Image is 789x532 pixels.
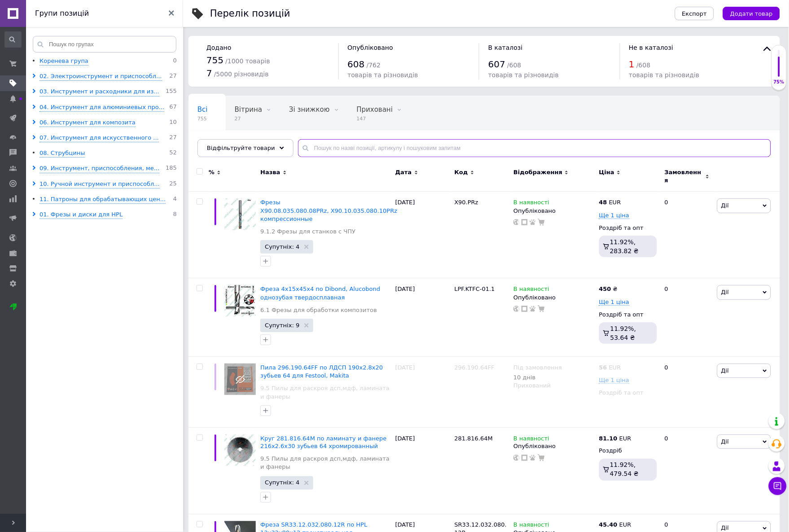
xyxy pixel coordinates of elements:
span: 185 [166,164,177,173]
span: Дії [721,367,729,374]
div: Роздріб та опт [599,224,657,232]
div: 11. Патроны для обрабатывающих цен... [39,195,166,204]
span: Відображення [513,168,562,176]
span: Супутніх: 9 [265,322,299,328]
span: 4 [173,195,177,204]
a: Круг 281.816.64M по ламинату и фанере 216х2.6х30 зубьев 64 хромированный [260,435,386,450]
span: 281.816.64M [455,435,493,442]
div: 09. Инструмент, приспособления, ме... [39,164,159,173]
a: Фрезы X90.08.035.080.08PRz, X90.10.035.080.10PRz компрессионные [260,199,397,222]
span: % [209,168,215,176]
span: 27 [169,72,177,81]
div: Опубліковано [513,207,594,215]
input: Пошук по назві позиції, артикулу і пошуковим запитам [298,139,771,157]
span: Опубліковано [348,44,394,51]
div: 0 [659,192,715,278]
span: / 608 [507,62,521,69]
span: / 608 [636,62,650,69]
div: [DATE] [393,192,452,278]
span: Ще 1 ціна [599,377,630,384]
span: LPF.KTFC-01.1 [455,286,495,292]
span: Дії [721,525,729,532]
span: Відфільтруйте товари [207,145,275,151]
span: Пила 296.190.64FF по ЛДСП 190x2.8x20 зубьев 64 для Festool, Makita [260,364,383,379]
a: 9.5 Пилы для раскроя дсп,мдф, ламината и фанеры [260,384,390,400]
span: 0 [173,57,177,66]
input: Пошук по групах [33,36,176,53]
span: 7 [206,68,212,79]
div: 0 [659,427,715,514]
span: 27 [169,134,177,142]
button: Чат з покупцем [769,477,787,495]
span: 25 [169,180,177,189]
span: 67 [169,103,177,112]
span: Супутніх: 4 [265,480,299,486]
div: [DATE] [393,427,452,514]
b: 45.40 [599,522,618,528]
span: Додано [206,44,231,51]
span: 1 [629,59,635,70]
div: Прихований [513,382,594,390]
span: 10 [169,119,177,127]
span: 608 [348,59,365,70]
span: 11.92%, 479.54 ₴ [610,462,639,478]
span: В наявності [513,522,549,531]
span: 755 [206,55,224,66]
div: 02. Электроинструмент и приспособл... [39,72,162,81]
span: 147 [357,115,393,122]
img: Фреза 4х15х45х4 по Dibond, Alucobond однозубая твердосплавная [224,285,256,317]
span: / 1000 товарів [225,57,270,65]
div: ₴ [599,285,618,293]
b: 450 [599,286,611,292]
span: 52 [169,149,177,158]
span: / 762 [367,62,381,69]
span: Назва [260,168,280,176]
span: Ціна [599,168,614,176]
div: [DATE] [393,357,452,428]
span: Додати товар [730,10,773,17]
span: В наявності [513,435,549,444]
span: Замовлення [665,168,703,185]
span: Під замовлення [513,364,562,374]
button: Додати товар [723,7,780,20]
div: 06. Инструмент для композита [39,119,136,127]
div: 10 днів [513,374,562,381]
span: 11.92%, 53.64 ₴ [610,325,636,341]
span: Дії [721,438,729,445]
div: [DATE] [393,278,452,357]
b: 48 [599,199,607,206]
div: Коренева група [39,57,88,66]
span: В наявності [513,199,549,208]
div: 08. Струбцины [39,149,85,158]
b: 56 [599,364,607,371]
div: EUR [599,198,621,207]
div: Перелік позицій [210,9,290,18]
div: 75% [772,79,786,85]
span: товарів та різновидів [629,71,700,79]
a: 9.5 Пилы для раскроя дсп,мдф, ламината и фанеры [260,455,390,471]
div: EUR [599,364,621,372]
span: Приховані [357,106,393,114]
span: Фреза 4х15х45х4 по Dibond, Alucobond однозубая твердосплавная [260,286,380,300]
span: Супутніх: 4 [265,244,299,250]
div: EUR [599,521,631,529]
div: Опубліковано [513,443,594,451]
span: 155 [166,88,177,96]
div: Роздріб та опт [599,311,657,319]
a: 6.1 Фрезы для обработки композитов [260,306,377,314]
div: Роздріб та опт [599,389,657,397]
div: 04. Инструмент для алюминиевых про... [39,103,164,112]
span: Ще 1 ціна [599,299,630,306]
span: В каталозі [488,44,523,51]
a: 9.1.2 Фрезы для станков с ЧПУ [260,228,355,236]
div: EUR [599,435,631,443]
div: 0 [659,278,715,357]
span: Ще 1 ціна [599,212,630,219]
button: Експорт [675,7,714,20]
span: 755 [197,115,208,122]
span: Вітрина [235,106,262,114]
span: Дата [395,168,412,176]
span: Дії [721,202,729,209]
span: 296.190.64FF [455,364,495,371]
